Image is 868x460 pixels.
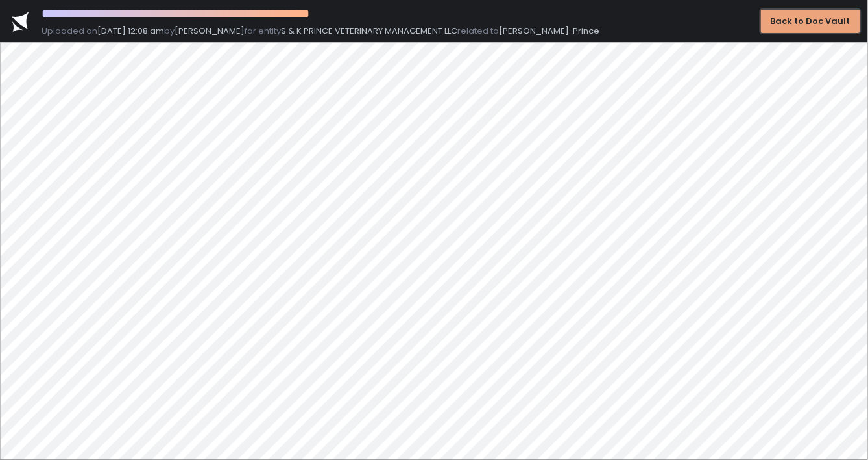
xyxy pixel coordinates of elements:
span: for entity [245,25,281,37]
span: Uploaded on [42,25,97,37]
button: Back to Doc Vault [761,10,860,33]
span: by [164,25,175,37]
span: S & K PRINCE VETERINARY MANAGEMENT LLC [281,25,457,37]
span: related to [457,25,499,37]
span: [PERSON_NAME] [175,25,245,37]
span: [PERSON_NAME]. Prince [499,25,599,37]
span: [DATE] 12:08 am [97,25,164,37]
div: Back to Doc Vault [771,16,850,27]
